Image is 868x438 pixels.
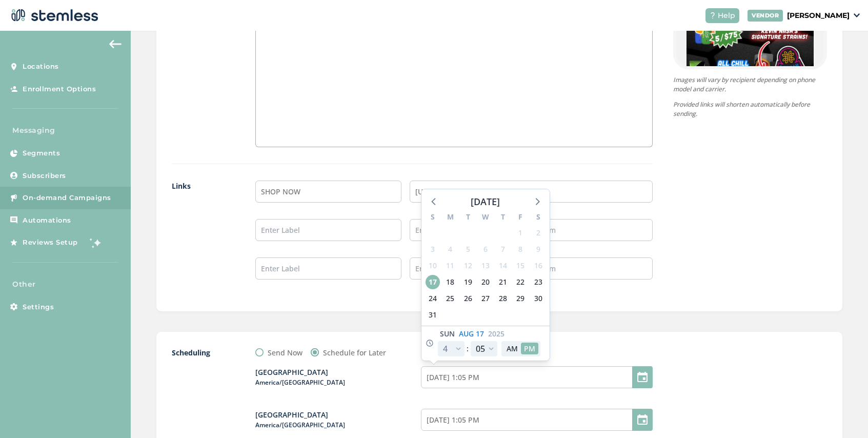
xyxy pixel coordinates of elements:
[494,211,512,225] div: T
[23,215,71,226] span: Automations
[471,194,500,209] div: [DATE]
[172,347,235,358] label: Scheduling
[461,291,475,306] span: Tuesday, August 26, 2025
[531,258,546,273] span: Saturday, August 16, 2025
[503,343,521,354] button: AM
[467,343,469,354] span: :
[255,181,401,203] input: Enter Label
[478,275,493,289] span: Wednesday, August 20, 2025
[513,226,528,240] span: Friday, August 1, 2025
[23,62,59,72] span: Locations
[854,13,860,17] img: icon_down-arrow-small-66adaf34.svg
[787,10,850,21] p: [PERSON_NAME]
[496,258,510,273] span: Thursday, August 14, 2025
[426,291,440,306] span: Sunday, August 24, 2025
[410,181,653,203] input: Enter Link 1 e.g. https://www.google.com
[531,275,546,289] span: Saturday, August 23, 2025
[424,211,441,225] div: S
[478,242,493,256] span: Wednesday, August 6, 2025
[496,275,510,289] span: Thursday, August 21, 2025
[443,258,457,273] span: Monday, August 11, 2025
[496,242,510,256] span: Thursday, August 7, 2025
[530,211,547,225] div: S
[531,291,546,306] span: Saturday, August 30, 2025
[496,291,510,306] span: Thursday, August 28, 2025
[461,275,475,289] span: Tuesday, August 19, 2025
[421,409,653,431] input: MM/DD/YYYY
[513,242,528,256] span: Friday, August 8, 2025
[443,291,457,306] span: Monday, August 25, 2025
[23,193,111,203] span: On-demand Campaigns
[441,211,459,225] div: M
[255,378,421,387] span: America/[GEOGRAPHIC_DATA]
[488,328,504,339] span: 2025
[8,5,98,26] img: logo-dark-0685b13c.svg
[268,347,302,358] label: Send Now
[513,291,528,306] span: Friday, August 29, 2025
[255,410,421,430] label: [GEOGRAPHIC_DATA]
[440,328,455,339] span: Sun
[459,328,474,339] span: Aug
[410,257,653,280] input: Enter Link 3 e.g. https://www.google.com
[23,302,54,312] span: Settings
[673,75,827,94] p: Images will vary by recipient depending on phone model and carrier.
[521,343,538,354] button: PM
[426,242,440,256] span: Sunday, August 3, 2025
[172,181,235,296] label: Links
[459,211,476,225] div: T
[710,12,716,18] img: icon-help-white-03924b79.svg
[426,275,440,289] span: Sunday, August 17, 2025
[255,421,421,430] span: America/[GEOGRAPHIC_DATA]
[255,367,421,387] label: [GEOGRAPHIC_DATA]
[461,258,475,273] span: Tuesday, August 12, 2025
[817,389,868,438] iframe: Chat Widget
[23,237,78,248] span: Reviews Setup
[718,10,735,21] span: Help
[86,232,106,253] img: glitter-stars-b7820f95.gif
[512,211,529,225] div: F
[461,242,475,256] span: Tuesday, August 5, 2025
[323,347,386,358] label: Schedule for Later
[748,10,783,22] div: VENDOR
[443,242,457,256] span: Monday, August 4, 2025
[426,258,440,273] span: Sunday, August 10, 2025
[443,275,457,289] span: Monday, August 18, 2025
[109,40,122,48] img: icon-arrow-back-accent-c549486e.svg
[23,148,60,158] span: Segments
[476,328,484,339] span: 17
[421,366,653,388] input: MM/DD/YYYY
[478,258,493,273] span: Wednesday, August 13, 2025
[23,84,96,94] span: Enrollment Options
[23,171,66,181] span: Subscribers
[255,257,401,280] input: Enter Label
[531,242,546,256] span: Saturday, August 9, 2025
[513,275,528,289] span: Friday, August 22, 2025
[513,258,528,273] span: Friday, August 15, 2025
[255,219,401,241] input: Enter Label
[673,100,827,118] p: Provided links will shorten automatically before sending.
[478,291,493,306] span: Wednesday, August 27, 2025
[426,308,440,322] span: Sunday, August 31, 2025
[477,211,494,225] div: W
[531,226,546,240] span: Saturday, August 2, 2025
[410,219,653,241] input: Enter Link 2 e.g. https://www.google.com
